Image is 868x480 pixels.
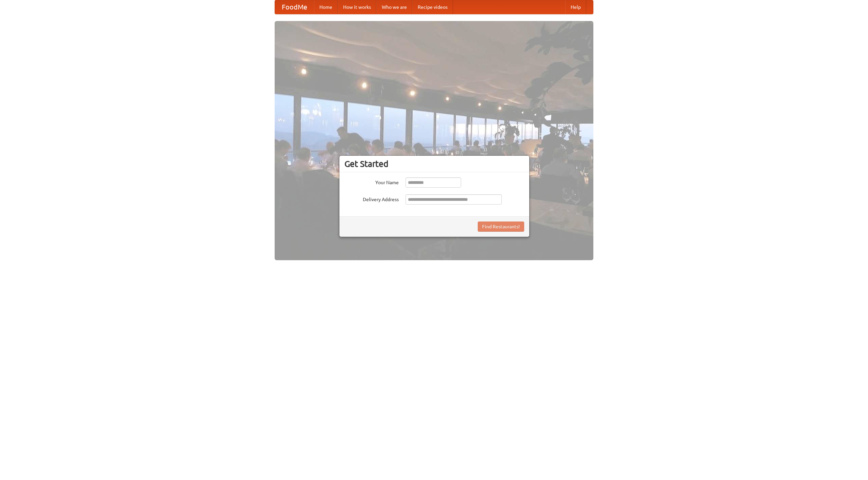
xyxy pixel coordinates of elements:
label: Delivery Address [344,194,399,203]
label: Your Name [344,177,399,186]
button: Find Restaurants! [478,222,524,232]
a: How it works [338,0,376,14]
h3: Get Started [344,159,524,169]
a: FoodMe [275,0,314,14]
a: Home [314,0,338,14]
a: Who we are [376,0,412,14]
a: Recipe videos [412,0,453,14]
a: Help [565,0,586,14]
